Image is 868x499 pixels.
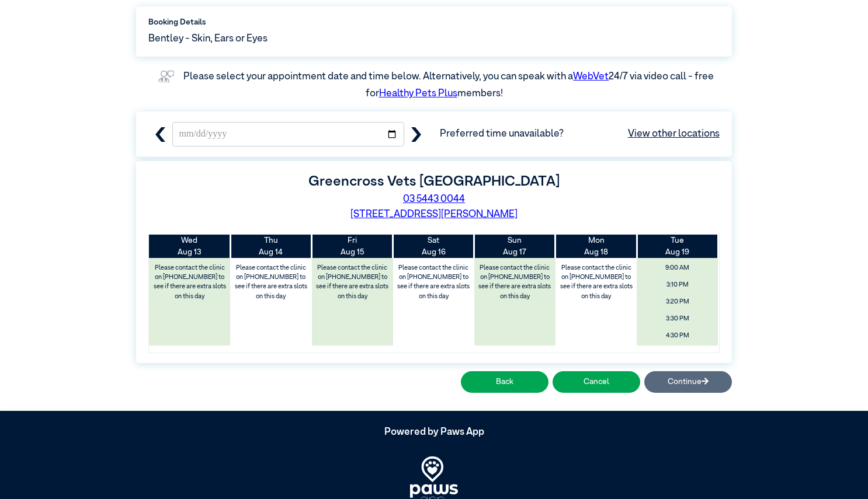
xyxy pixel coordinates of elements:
[403,194,465,204] a: 03 5443 0044
[640,329,714,343] span: 4:30 PM
[475,261,555,304] label: Please contact the clinic on [PHONE_NUMBER] to see if there are extra slots on this day
[154,67,178,86] img: vet
[183,72,716,99] label: Please select your appointment date and time below. Alternatively, you can speak with a 24/7 via ...
[149,235,230,259] th: Aug 13
[640,261,714,275] span: 9:00 AM
[148,32,268,47] span: Bentley - Skin, Ears or Eyes
[640,278,714,292] span: 3:10 PM
[393,235,474,259] th: Aug 16
[640,295,714,309] span: 3:20 PM
[148,16,720,28] label: Booking Details
[474,235,555,259] th: Aug 17
[308,175,560,189] label: Greencross Vets [GEOGRAPHIC_DATA]
[312,235,393,259] th: Aug 15
[628,127,720,142] a: View other locations
[379,89,457,99] a: Healthy Pets Plus
[461,371,548,393] button: Back
[313,261,392,304] label: Please contact the clinic on [PHONE_NUMBER] to see if there are extra slots on this day
[231,261,311,304] label: Please contact the clinic on [PHONE_NUMBER] to see if there are extra slots on this day
[440,127,720,142] span: Preferred time unavailable?
[230,235,311,259] th: Aug 14
[136,427,732,438] h5: Powered by Paws App
[350,210,518,219] a: [STREET_ADDRESS][PERSON_NAME]
[557,261,636,304] label: Please contact the clinic on [PHONE_NUMBER] to see if there are extra slots on this day
[553,371,640,393] button: Cancel
[640,312,714,326] span: 3:30 PM
[637,235,718,259] th: Aug 19
[573,72,609,82] a: WebVet
[394,261,473,304] label: Please contact the clinic on [PHONE_NUMBER] to see if there are extra slots on this day
[150,261,230,304] label: Please contact the clinic on [PHONE_NUMBER] to see if there are extra slots on this day
[555,235,637,259] th: Aug 18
